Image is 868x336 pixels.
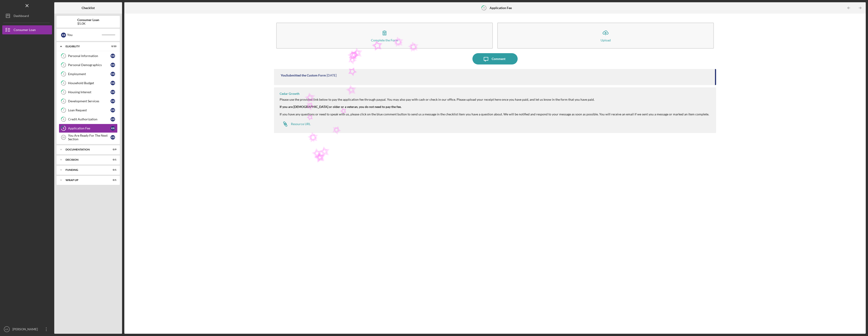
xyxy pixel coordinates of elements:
[497,23,714,49] button: Upload
[59,124,118,133] a: 9Application FeeKR
[280,112,709,116] div: If you have any questions or need to speak with us, please click on the blue comment button to se...
[63,55,64,57] tspan: 1
[63,127,64,130] tspan: 9
[59,97,118,106] a: 6Development ServicesKR
[371,38,398,42] div: Complete the Form
[111,126,115,131] div: K R
[111,108,115,112] div: K R
[66,45,105,48] div: Eligiblity
[111,63,115,67] div: K R
[68,72,111,76] div: Employment
[63,91,64,94] tspan: 5
[111,117,115,122] div: K R
[63,73,64,76] tspan: 3
[66,169,105,171] div: Funding
[111,99,115,103] div: K R
[111,90,115,94] div: K R
[2,25,52,34] button: Consumer Loan
[68,108,111,112] div: Loan Request
[61,33,66,38] div: K R
[59,60,118,69] a: 2Personal DemographicsKR
[66,148,105,151] div: Documentation
[68,90,111,94] div: Housing Interest
[59,133,118,142] a: 10You Are Ready For The Next SectionKR
[2,11,52,20] button: Dashboard
[14,11,29,21] div: Dashboard
[62,136,65,139] tspan: 10
[63,100,64,103] tspan: 6
[63,109,64,112] tspan: 7
[63,118,64,121] tspan: 8
[68,99,111,103] div: Development Services
[280,119,311,129] a: Resource URL
[280,105,401,109] strong: If you are [DEMOGRAPHIC_DATA] or older or a veteran, you do not need to pay the fee.
[59,69,118,79] a: 3EmploymentKR
[108,45,116,48] div: 0 / 10
[472,53,518,64] button: Comment
[59,88,118,97] a: 5Housing InterestKR
[59,79,118,88] a: 4Household BudgetKR
[68,134,111,141] div: You Are Ready For The Next Section
[66,179,105,181] div: Wrap up
[111,81,115,85] div: K R
[82,6,95,10] b: Checklist
[291,122,311,126] div: Resource URL
[108,148,116,151] div: 0 / 9
[281,74,326,77] div: You Submitted the Custom Form
[68,54,111,58] div: Personal Information
[2,325,52,334] button: KR[PERSON_NAME]
[59,51,118,60] a: 1Personal InformationKR
[111,72,115,76] div: K R
[111,54,115,58] div: K R
[68,117,111,121] div: Credit Authorization
[14,25,36,36] div: Consumer Loan
[67,31,102,39] div: You
[5,328,8,331] text: KR
[327,74,337,77] time: 2025-09-03 20:28
[63,64,64,67] tspan: 2
[11,325,41,335] div: [PERSON_NAME]
[68,126,111,130] div: Application Fee
[108,179,116,181] div: 0 / 1
[68,81,111,85] div: Household Budget
[63,82,64,85] tspan: 4
[108,158,116,161] div: 0 / 1
[77,22,99,25] div: $5.0K
[77,18,99,22] b: Consumer Loan
[490,6,512,10] b: Application Fee
[111,135,115,140] div: K R
[483,6,485,9] tspan: 9
[601,38,611,42] div: Upload
[280,92,300,95] div: Cedar Growth
[59,115,118,124] a: 8Credit AuthorizationKR
[280,98,709,101] div: Please use the provided link below to pay the application fee through paypal. You may also pay wi...
[66,158,105,161] div: Decision
[492,53,505,64] div: Comment
[68,63,111,67] div: Personal Demographics
[59,106,118,115] a: 7Loan RequestKR
[108,169,116,171] div: 0 / 1
[276,23,493,49] button: Complete the Form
